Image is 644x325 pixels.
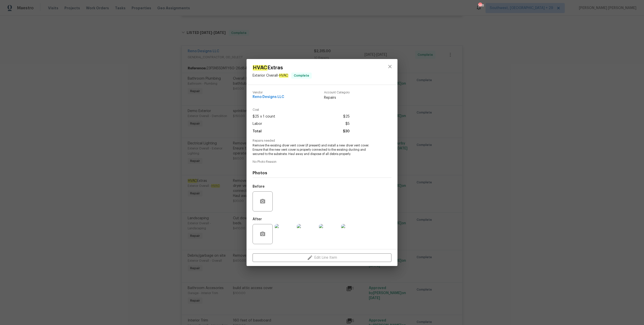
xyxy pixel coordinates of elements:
button: close [384,61,396,73]
span: Reno Designs LLC [253,95,284,99]
span: Account Category [324,91,350,94]
span: Exterior Overall - [253,74,288,78]
em: HVAC [253,65,267,71]
span: $30 [343,128,350,135]
span: No Photo Reason [253,160,391,164]
span: $5 [345,120,350,128]
h5: Before [253,185,265,188]
span: Repairs needed [253,139,391,142]
span: Labor [253,120,262,128]
div: 588 [478,3,482,8]
h4: Photos [253,171,391,176]
span: Extras [253,65,312,71]
span: Remove the existing dryer vent cover (if present) and install a new dryer vent cover. Ensure that... [253,143,378,156]
em: HVAC [279,74,288,78]
span: Total [253,128,262,135]
span: $25 x 1 count [253,113,275,120]
span: Complete [292,73,311,78]
span: $25 [343,113,350,120]
h5: After [253,218,262,221]
span: Cost [253,108,350,112]
span: Repairs [324,95,350,100]
span: Vendor [253,91,284,94]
